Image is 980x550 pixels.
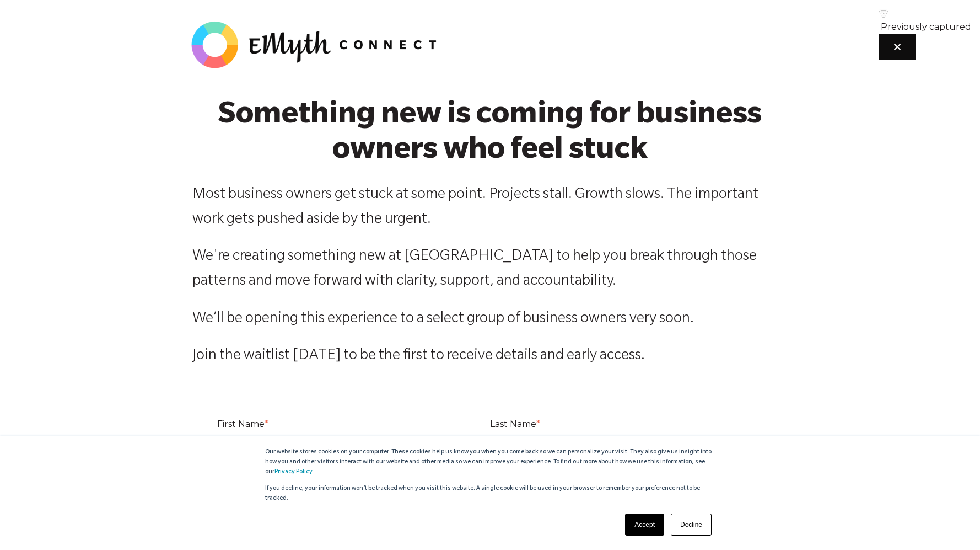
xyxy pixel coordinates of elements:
p: Most business owners get stuck at some point. Projects stall. Growth slows. The important work ge... [192,183,788,233]
img: EMyth-Connect [187,17,446,72]
p: Join the waitlist [DATE] to be the first to receive details and early access. [192,344,788,369]
a: Decline [671,514,712,536]
a: Accept [625,514,664,536]
p: We're creating something new at [GEOGRAPHIC_DATA] to help you break through those patterns and mo... [192,245,788,295]
span: First Name [217,419,265,429]
p: Our website stores cookies on your computer. These cookies help us know you when you come back so... [265,447,715,477]
p: If you decline, your information won’t be tracked when you visit this website. A single cookie wi... [265,484,715,504]
span: Last Name [490,419,536,429]
p: We’ll be opening this experience to a select group of business owners very soon. [192,307,788,332]
a: Privacy Policy [274,469,312,476]
h2: Something new is coming for business owners who feel stuck [192,100,788,170]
